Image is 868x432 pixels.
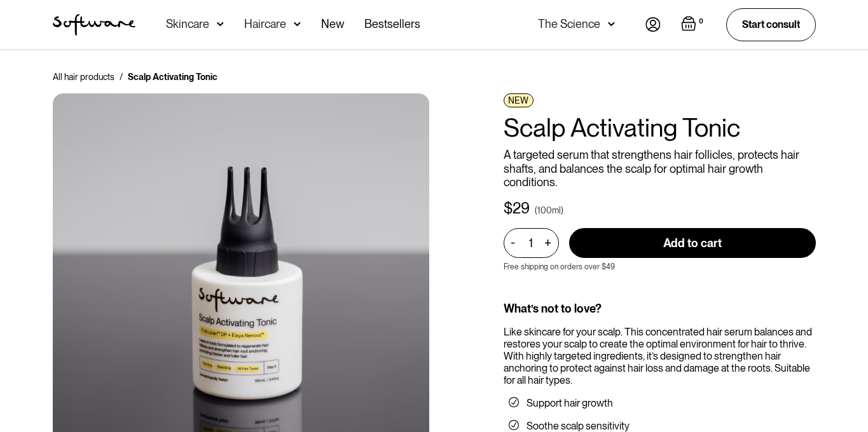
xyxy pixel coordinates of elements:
div: What’s not to love? [504,302,816,316]
div: - [511,236,519,250]
li: Support hair growth [509,397,811,410]
div: The Science [538,18,600,30]
h1: Scalp Activating Tonic [504,112,816,143]
a: All hair products [53,71,114,83]
p: Free shipping on orders over $49 [504,262,615,271]
div: / [120,71,123,83]
img: arrow down [294,18,301,30]
a: Open cart [681,16,706,34]
div: Skincare [166,18,209,30]
a: Start consult [726,8,816,41]
img: arrow down [217,18,224,30]
div: Haircare [244,18,286,30]
img: Software Logo [53,14,135,36]
div: (100ml) [535,204,563,217]
p: A targeted serum that strengthens hair follicles, protects hair shafts, and balances the scalp fo... [504,148,816,189]
div: + [541,236,555,250]
div: 29 [513,199,530,218]
div: Scalp Activating Tonic [128,71,217,83]
div: NEW [504,93,534,107]
div: $ [504,199,513,218]
div: 0 [696,16,706,27]
input: Add to cart [569,228,816,258]
img: arrow down [608,18,615,30]
div: Like skincare for your scalp. This concentrated hair serum balances and restores your scalp to cr... [504,326,816,387]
